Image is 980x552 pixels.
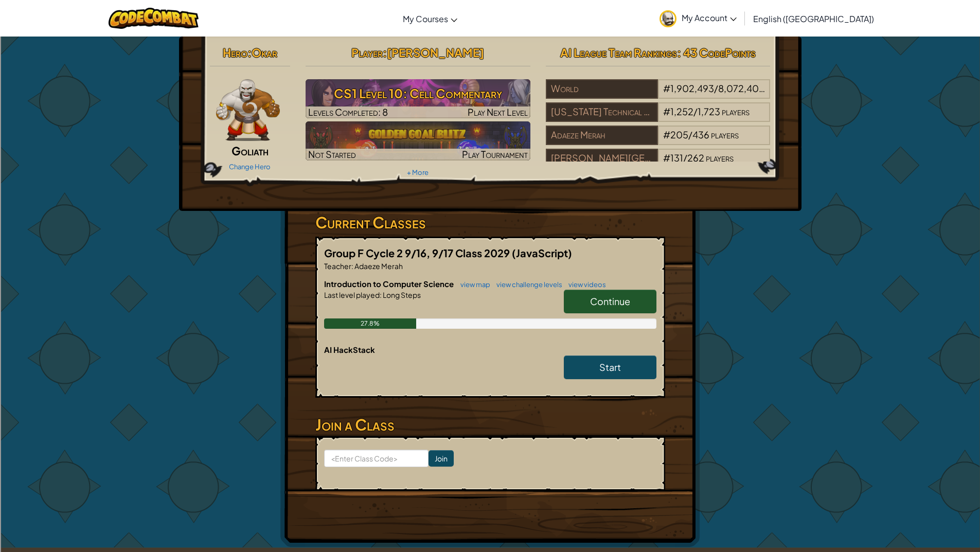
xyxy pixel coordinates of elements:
span: English ([GEOGRAPHIC_DATA]) [753,13,874,24]
img: CodeCombat logo [109,8,199,29]
span: My Courses [403,13,448,24]
a: English ([GEOGRAPHIC_DATA]) [748,5,879,32]
img: avatar [660,10,676,27]
h3: CS1 Level 10: Cell Commentary [306,82,530,105]
a: Play Next Level [306,79,530,118]
span: My Account [682,12,737,23]
a: My Courses [398,5,462,32]
a: My Account [654,2,742,34]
